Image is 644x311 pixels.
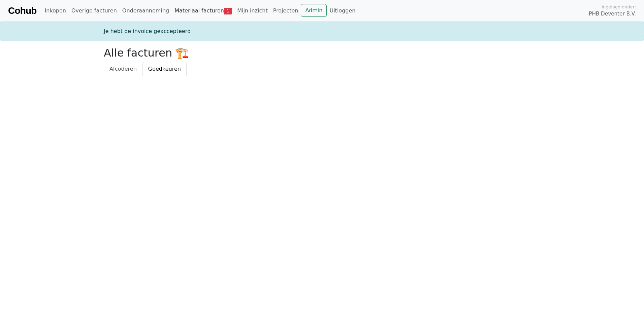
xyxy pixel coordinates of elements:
[120,4,172,18] a: Onderaanneming
[69,4,120,18] a: Overige facturen
[100,27,544,35] div: Je hebt de invoice geaccepteerd
[270,4,301,18] a: Projecten
[589,10,636,18] span: PHB Deventer B.V.
[602,4,636,10] span: Ingelogd onder:
[234,4,270,18] a: Mijn inzicht
[104,62,142,76] a: Afcoderen
[109,66,137,72] span: Afcoderen
[327,4,358,18] a: Uitloggen
[301,4,327,17] a: Admin
[42,4,68,18] a: Inkopen
[148,66,181,72] span: Goedkeuren
[142,62,187,76] a: Goedkeuren
[8,3,36,19] a: Cohub
[224,8,232,14] span: 1
[104,46,540,59] h2: Alle facturen 🏗️
[172,4,234,18] a: Materiaal facturen1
